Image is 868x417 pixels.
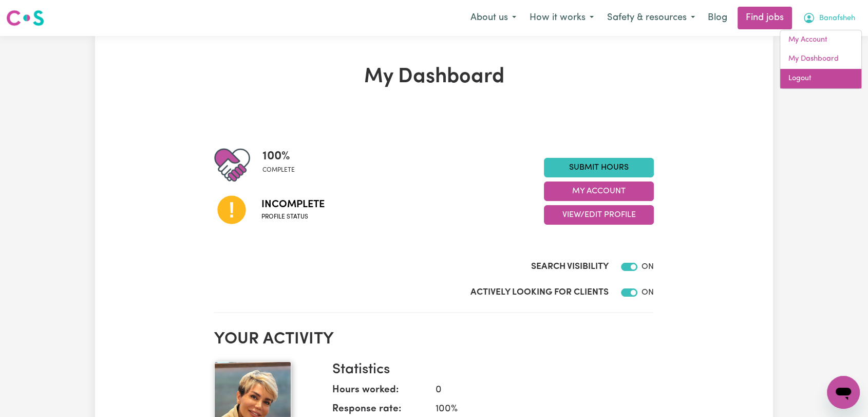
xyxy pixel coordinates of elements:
[796,7,862,29] button: My Account
[531,260,609,274] label: Search Visibility
[780,69,861,88] a: Logout
[261,197,325,212] span: Incomplete
[427,383,646,398] dd: 0
[702,7,733,29] a: Blog
[427,402,646,417] dd: 100 %
[261,212,325,222] span: Profile status
[262,166,295,175] span: complete
[332,383,427,402] dt: Hours worked:
[470,286,609,299] label: Actively Looking for Clients
[262,147,303,183] div: Profile completeness: 100%
[600,7,702,29] button: Safety & resources
[332,361,646,379] h3: Statistics
[641,263,654,271] span: ON
[780,30,862,89] div: My Account
[780,30,861,50] a: My Account
[262,147,295,166] span: 100 %
[827,376,860,409] iframe: Button to launch messaging window
[544,182,654,201] button: My Account
[6,9,44,27] img: Careseekers logo
[738,7,792,29] a: Find jobs
[214,65,654,89] h1: My Dashboard
[544,205,654,225] button: View/Edit Profile
[819,13,855,24] span: Banafsheh
[523,7,600,29] button: How it works
[780,49,861,69] a: My Dashboard
[464,7,523,29] button: About us
[214,330,654,349] h2: Your activity
[641,288,654,297] span: ON
[544,158,654,177] a: Submit Hours
[6,6,44,30] a: Careseekers logo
